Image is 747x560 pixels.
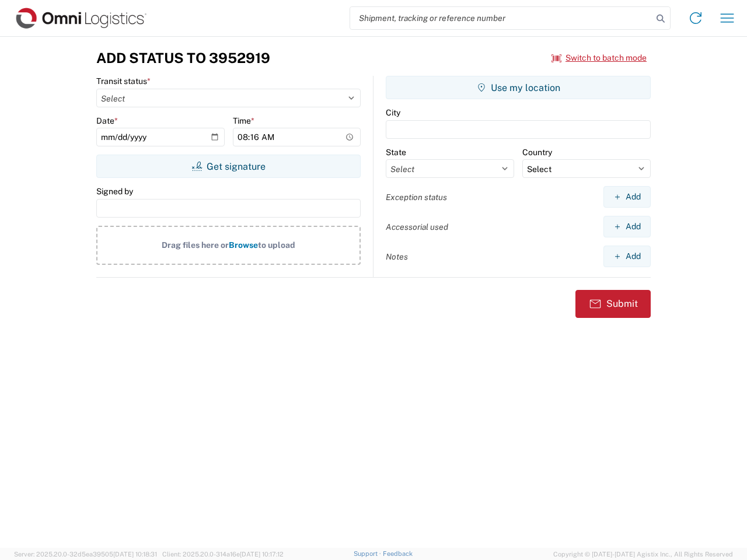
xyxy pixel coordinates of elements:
[113,551,157,558] span: [DATE] 10:18:31
[553,549,733,559] span: Copyright © [DATE]-[DATE] Agistix Inc., All Rights Reserved
[386,147,406,157] label: State
[386,107,400,118] label: City
[522,147,552,157] label: Country
[258,240,295,250] span: to upload
[603,246,651,267] button: Add
[14,551,157,558] span: Server: 2025.20.0-32d5ea39505
[162,240,229,250] span: Drag files here or
[350,7,652,29] input: Shipment, tracking or reference number
[96,155,361,178] button: Get signature
[603,216,651,237] button: Add
[383,550,413,557] a: Feedback
[229,240,258,250] span: Browse
[233,116,254,126] label: Time
[551,48,647,68] button: Switch to batch mode
[386,251,408,262] label: Notes
[162,551,284,558] span: Client: 2025.20.0-314a16e
[96,116,118,126] label: Date
[96,50,270,66] h3: Add Status to 3952919
[354,550,383,557] a: Support
[575,290,651,318] button: Submit
[96,76,151,86] label: Transit status
[603,186,651,208] button: Add
[386,76,651,99] button: Use my location
[96,186,133,197] label: Signed by
[240,551,284,558] span: [DATE] 10:17:12
[386,222,448,232] label: Accessorial used
[386,192,447,202] label: Exception status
